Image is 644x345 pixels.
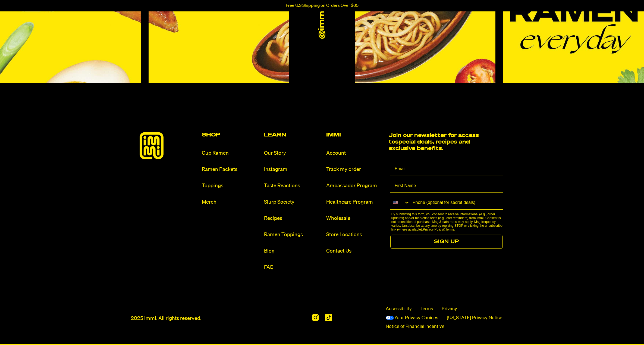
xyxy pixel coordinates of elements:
a: Ramen Toppings [264,231,322,238]
a: Merch [202,198,260,206]
p: 2025 immi. All rights reserved. [131,315,201,322]
a: Track my order [326,166,384,173]
a: Your Privacy Choices [386,315,438,321]
img: California Consumer Privacy Act (CCPA) Opt-Out Icon [386,316,394,320]
a: Account [326,150,384,157]
a: Our Story [264,150,322,157]
a: Toppings [202,182,260,189]
img: Instagram [312,314,319,321]
a: Terms [445,228,454,231]
a: Ambassador Program [326,182,384,189]
h2: Immi [326,132,384,138]
a: Recipes [264,215,322,222]
a: Privacy Policy [423,228,443,231]
a: Ramen Packets [202,166,260,173]
a: Healthcare Program [326,198,384,206]
h2: Learn [264,132,322,138]
a: Slurp Society [264,198,322,206]
a: Wholesale [326,215,384,222]
a: Notice of Financial Incentive [386,324,444,330]
input: Email [390,162,503,176]
a: [US_STATE] Privacy Notice [447,315,502,321]
a: FAQ [264,264,322,271]
a: Cup Ramen [202,150,260,157]
img: United States [393,200,398,205]
input: Phone (optional for secret deals) [410,196,503,209]
a: Privacy [442,306,457,312]
h2: Join our newsletter for access to special deals, recipes and exclusive benefits. [389,132,482,152]
span: Accessibility [386,306,412,312]
img: Tiktok [325,314,332,321]
p: By submitting this form, you consent to receive informational (e.g., order updates) and/or market... [391,212,505,231]
input: First Name [390,179,503,193]
img: immieats [140,132,164,159]
a: Store Locations [326,231,384,238]
button: SIGN UP [390,235,503,249]
p: Free U.S Shipping on Orders Over $60 [286,3,359,8]
a: Contact Us [326,247,384,255]
button: Search Countries [390,196,410,209]
a: Instagram [264,166,322,173]
h2: Shop [202,132,260,138]
a: Terms [420,306,433,312]
a: Taste Reactions [264,182,322,189]
a: Blog [264,247,322,255]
